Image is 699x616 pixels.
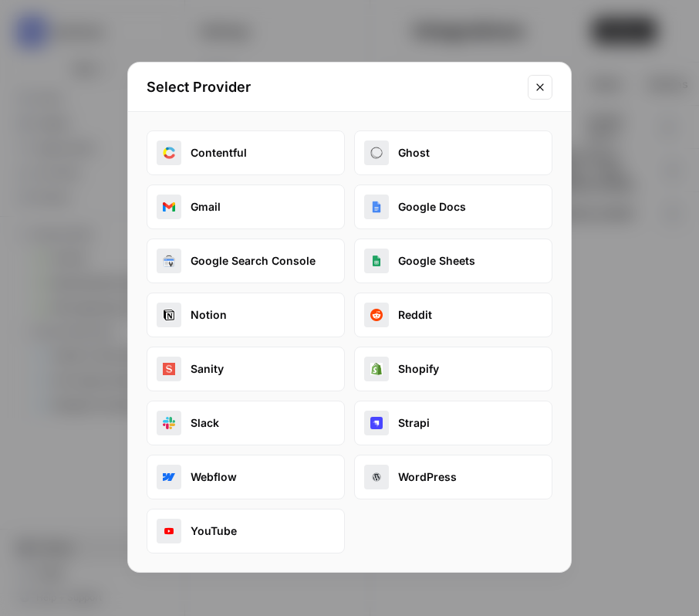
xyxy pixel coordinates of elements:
button: wordpressWordPress [354,455,552,499]
button: Close modal [528,75,552,100]
img: contentful [163,147,175,159]
button: redditReddit [354,293,552,337]
img: sanity [163,363,175,375]
img: google_docs [370,201,383,213]
img: gmail [163,201,175,213]
button: notionNotion [147,293,345,337]
img: slack [163,417,175,429]
button: shopifyShopify [354,347,552,391]
img: shopify [370,363,383,375]
img: notion [163,309,175,321]
img: ghost [370,147,383,159]
img: google_search_console [163,255,175,267]
button: gmailGmail [147,184,345,229]
button: google_sheetsGoogle Sheets [354,239,552,283]
img: strapi [370,417,383,429]
img: reddit [370,309,383,321]
button: ghostGhost [354,130,552,175]
button: strapiStrapi [354,401,552,445]
h2: Select Provider [147,76,518,98]
img: wordpress [370,471,383,483]
img: webflow_oauth [163,471,175,483]
button: webflow_oauthWebflow [147,455,345,499]
button: google_search_consoleGoogle Search Console [147,239,345,283]
button: youtubeYouTube [147,509,345,553]
button: contentfulContentful [147,130,345,175]
button: google_docsGoogle Docs [354,184,552,229]
img: youtube [163,525,175,537]
button: slackSlack [147,401,345,445]
button: sanitySanity [147,347,345,391]
img: google_sheets [370,255,383,267]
